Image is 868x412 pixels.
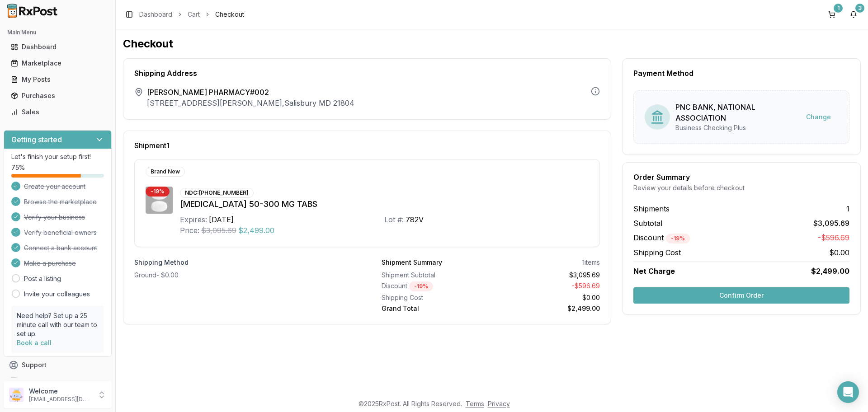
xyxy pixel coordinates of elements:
span: Browse the marketplace [24,197,97,206]
a: Terms [466,400,484,407]
p: Welcome [29,387,92,396]
a: Purchases [7,88,108,104]
div: 1 items [582,258,600,267]
button: 1 [825,7,839,22]
button: Confirm Order [633,287,849,304]
button: Dashboard [4,40,112,54]
a: Invite your colleagues [24,290,90,299]
div: Business Checking Plus [675,123,799,132]
div: 782V [406,214,424,225]
img: User avatar [9,388,24,402]
div: Shipment Subtotal [382,271,487,280]
button: Sales [4,105,112,119]
span: 1 [846,203,849,214]
a: Book a call [17,339,52,346]
span: Connect a bank account [24,243,97,253]
button: Support [4,357,112,373]
div: $0.00 [495,293,600,302]
button: Purchases [4,89,112,103]
div: 3 [855,4,864,13]
div: PNC BANK, NATIONAL ASSOCIATION [675,102,799,123]
div: Grand Total [382,304,487,313]
label: Shipping Method [134,258,353,267]
span: Net Charge [633,267,675,276]
span: [PERSON_NAME] PHARMACY#002 [147,87,354,98]
div: $2,499.00 [495,304,600,313]
p: [STREET_ADDRESS][PERSON_NAME] , Salisbury MD 21804 [147,98,354,108]
button: 3 [846,7,861,22]
div: Order Summary [633,173,849,181]
p: Let's finish your setup first! [11,152,104,161]
button: Feedback [4,373,112,389]
div: Discount [382,281,487,291]
a: Sales [7,104,108,120]
a: My Posts [7,71,108,88]
span: Create your account [24,182,85,191]
div: Shipping Cost [382,293,487,302]
div: Purchases [11,91,104,100]
span: Verify beneficial owners [24,228,97,237]
span: Shipping Cost [633,247,681,258]
span: $3,095.69 [813,218,849,229]
button: Marketplace [4,56,112,70]
a: Marketplace [7,55,108,71]
span: Discount [633,233,690,242]
div: Expires: [180,214,207,225]
button: My Posts [4,72,112,87]
span: -$596.69 [818,232,849,243]
div: Marketplace [11,59,104,68]
div: Shipping Address [134,70,600,77]
div: - $596.69 [495,281,600,291]
div: - 19 % [409,281,433,291]
div: Price: [180,225,199,236]
div: - 19 % [666,234,690,243]
div: Shipment Summary [382,258,442,267]
span: 75 % [11,163,25,172]
div: $3,095.69 [495,271,600,280]
img: RxPost Logo [4,4,61,18]
h2: Main Menu [7,29,108,36]
span: $3,095.69 [201,225,236,236]
a: Post a listing [24,274,61,283]
button: Change [799,109,838,125]
div: Payment Method [633,70,849,77]
div: Brand New [146,167,185,177]
div: Lot #: [384,214,404,225]
h3: Getting started [11,134,62,145]
a: Cart [188,10,200,19]
span: Make a purchase [24,259,76,268]
div: Sales [11,108,104,117]
a: Dashboard [7,39,108,55]
div: Ground - $0.00 [134,271,353,280]
div: Dashboard [11,42,104,51]
span: Feedback [22,377,52,386]
a: Dashboard [139,10,172,19]
div: My Posts [11,75,104,84]
div: NDC: [PHONE_NUMBER] [180,188,254,198]
div: 1 [834,4,843,13]
span: $0.00 [829,247,849,258]
div: - 19 % [146,187,170,197]
div: Review your details before checkout [633,183,849,192]
span: Shipments [633,203,670,214]
span: $2,499.00 [238,225,274,236]
h1: Checkout [123,37,861,51]
span: $2,499.00 [811,266,849,276]
nav: breadcrumb [139,10,244,19]
a: Privacy [488,400,510,407]
img: Dovato 50-300 MG TABS [146,187,173,214]
span: Subtotal [633,218,662,229]
div: Open Intercom Messenger [837,381,859,403]
div: [MEDICAL_DATA] 50-300 MG TABS [180,198,589,211]
p: [EMAIL_ADDRESS][DOMAIN_NAME] [29,396,92,403]
p: Need help? Set up a 25 minute call with our team to set up. [17,311,99,338]
span: Checkout [215,10,244,19]
span: Verify your business [24,213,85,222]
div: [DATE] [209,214,234,225]
span: Shipment 1 [134,142,170,149]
